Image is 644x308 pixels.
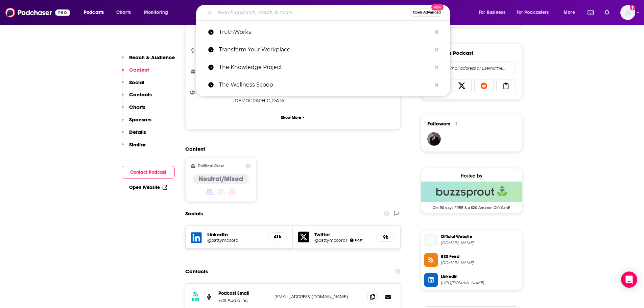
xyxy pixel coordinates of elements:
[122,67,149,79] button: Content
[185,146,396,152] h2: Content
[191,111,395,124] button: Show More
[431,4,444,10] span: New
[196,76,450,94] a: The Wellness Scoop
[441,280,519,285] span: https://www.linkedin.com/in/pattymccord
[198,175,243,183] h4: Neutral/Mixed
[129,67,149,73] p: Content
[112,7,135,18] a: Charts
[314,238,347,243] a: @pattymccord1
[122,79,144,92] button: Social
[207,231,263,238] h5: LinkedIn
[564,8,575,17] span: More
[122,91,152,104] button: Contacts
[129,91,152,98] p: Contacts
[421,202,522,210] span: Get 90 days FREE & a $20 Amazon Gift Card!
[424,233,519,247] a: Official Website[DOMAIN_NAME]
[433,62,510,75] input: Email address or username...
[129,104,145,110] p: Charts
[192,297,199,302] h3: RSS
[512,7,559,18] button: open menu
[191,48,231,53] h3: Interests
[559,7,583,18] button: open menu
[474,79,494,92] a: Share on Reddit
[219,41,431,58] p: Transform Your Workplace
[602,7,612,18] a: Show notifications dropdown
[421,182,522,209] a: Buzzsprout Deal: Get 90 days FREE & a $20 Amazon Gift Card!
[441,234,519,240] span: Official Website
[630,5,635,10] svg: Add a profile image
[314,231,371,238] h5: Twitter
[84,8,104,17] span: Podcasts
[191,69,231,74] h3: Jobs
[129,79,144,86] p: Social
[202,5,457,20] div: Search podcasts, credits, & more...
[441,254,519,260] span: RSS Feed
[517,8,549,17] span: For Podcasters
[79,7,113,18] button: open menu
[452,79,472,92] a: Share on X/Twitter
[129,54,175,61] p: Reach & Audience
[196,41,450,58] a: Transform Your Workplace
[207,238,263,243] a: @pattymccord
[5,6,70,19] img: Podchaser - Follow, Share and Rate Podcasts
[585,7,596,18] a: Show notifications dropdown
[219,76,431,94] p: The Wellness Scoop
[185,207,203,220] h2: Socials
[122,129,146,141] button: Details
[122,116,151,129] button: Sponsors
[421,173,522,179] div: Hosted by
[122,141,146,154] button: Similar
[479,8,505,17] span: For Business
[427,132,441,146] img: JohirMia
[441,240,519,245] span: art19.com
[185,265,208,278] h2: Contacts
[350,238,354,242] img: Patty McCord
[441,260,519,265] span: feeds.buzzsprout.com
[233,98,286,103] span: [DEMOGRAPHIC_DATA]
[281,115,301,120] p: Show More
[620,5,635,20] img: User Profile
[421,182,522,202] img: Buzzsprout Deal: Get 90 days FREE & a $20 Amazon Gift Card!
[116,8,131,17] span: Charts
[219,58,431,76] p: The Knowledge Project
[129,141,146,148] p: Similar
[496,79,516,92] a: Copy Link
[441,274,519,280] span: Linkedin
[129,129,146,135] p: Details
[198,164,224,168] h2: Political Skew
[427,120,450,127] span: Followers
[191,90,231,95] h3: Ethnicities
[122,166,175,179] button: Contact Podcast
[122,104,145,116] button: Charts
[620,5,635,20] span: Logged in as PTEPR25
[122,54,175,67] button: Reach & Audience
[424,253,519,267] a: RSS Feed[DOMAIN_NAME]
[129,185,167,190] a: Open Website
[139,7,177,18] button: open menu
[621,271,637,288] div: Open Intercom Messenger
[274,234,281,240] h5: 41k
[144,8,168,17] span: Monitoring
[427,62,516,75] div: Search followers
[413,11,441,14] span: Open Advanced
[219,23,431,41] p: TruthWorks
[196,58,450,76] a: The Knowledge Project
[474,7,514,18] button: open menu
[355,238,362,242] span: Host
[196,23,450,41] a: TruthWorks
[129,116,151,123] p: Sponsors
[275,294,362,300] p: [EMAIL_ADDRESS][DOMAIN_NAME]
[424,273,519,287] a: Linkedin[URL][DOMAIN_NAME]
[382,234,389,240] h5: 9k
[218,290,269,296] p: Podcast Email
[215,7,410,18] input: Search podcasts, credits, & more...
[620,5,635,20] button: Show profile menu
[218,298,269,303] p: Edit Audio Inc
[410,8,444,17] button: Open AdvancedNew
[456,121,457,127] div: 1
